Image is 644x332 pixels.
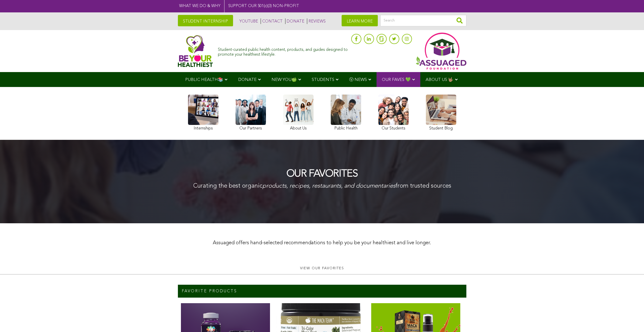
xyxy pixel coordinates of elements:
[382,78,411,82] span: OUR FAVES 💚
[307,18,326,24] a: REVIEWS
[178,35,213,67] img: Assuaged
[380,36,383,41] img: glassdoor
[218,45,348,57] div: Student-curated public health content, products, and guides designed to promote your healthiest l...
[178,15,233,26] a: STUDENT INTERNSHIP
[178,72,466,87] div: Navigation Menu
[272,78,297,82] span: NEW YOU🍏
[380,15,466,26] input: Search
[342,15,378,26] a: LEARN MORE
[185,78,223,82] span: PUBLIC HEALTH📚
[261,18,283,24] a: CONTACT
[416,33,466,70] img: Assuaged App
[238,18,258,24] a: YOUTUBE
[193,182,451,191] p: Curating the best organic
[426,78,453,82] span: ABOUT US 🤟🏽
[262,183,396,189] em: products, recipes, restaurants, and documentaries
[349,78,367,82] span: Ⓥ NEWS
[193,238,451,248] p: Assuaged offers hand-selected recommendations to help you be your healthiest and live longer.
[182,289,237,294] h2: FAVORITE PRODUCTS
[193,168,451,180] h1: OUR FAVORITES
[285,18,304,24] a: DONATE
[619,308,644,332] iframe: Chat Widget
[312,78,334,82] span: STUDENTS
[238,78,257,82] span: DONATE
[396,183,451,189] span: from trusted sources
